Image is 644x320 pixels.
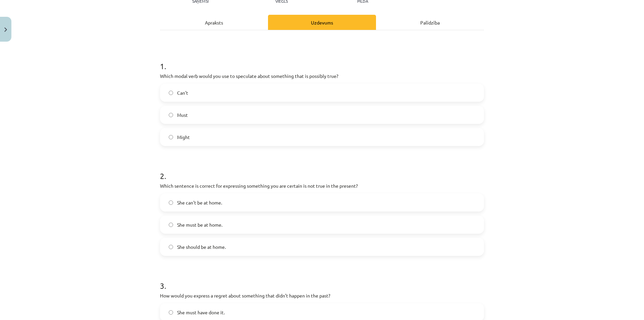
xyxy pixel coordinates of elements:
h1: 1 . [160,50,484,71]
span: She must have done it. [177,309,225,316]
span: Might [177,134,190,141]
p: How would you express a regret about something that didn’t happen in the past? [160,292,484,299]
div: Palīdzība [376,15,484,30]
input: She should be at home. [169,245,173,249]
div: Apraksts [160,15,268,30]
span: Must [177,111,188,119]
div: Uzdevums [268,15,376,30]
span: She can't be at home. [177,199,222,206]
input: Must [169,113,173,117]
span: She must be at home. [177,221,222,228]
input: Can't [169,91,173,95]
p: Which modal verb would you use to speculate about something that is possibly true? [160,73,484,80]
input: She must have done it. [169,310,173,315]
h1: 2 . [160,159,484,180]
input: Might [169,135,173,139]
input: She can't be at home. [169,200,173,205]
img: icon-close-lesson-0947bae3869378f0d4975bcd49f059093ad1ed9edebbc8119c70593378902aed.svg [4,28,7,32]
span: Can't [177,89,188,96]
span: She should be at home. [177,243,226,250]
input: She must be at home. [169,223,173,227]
h1: 3 . [160,269,484,290]
p: Which sentence is correct for expressing something you are certain is not true in the present? [160,182,484,189]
